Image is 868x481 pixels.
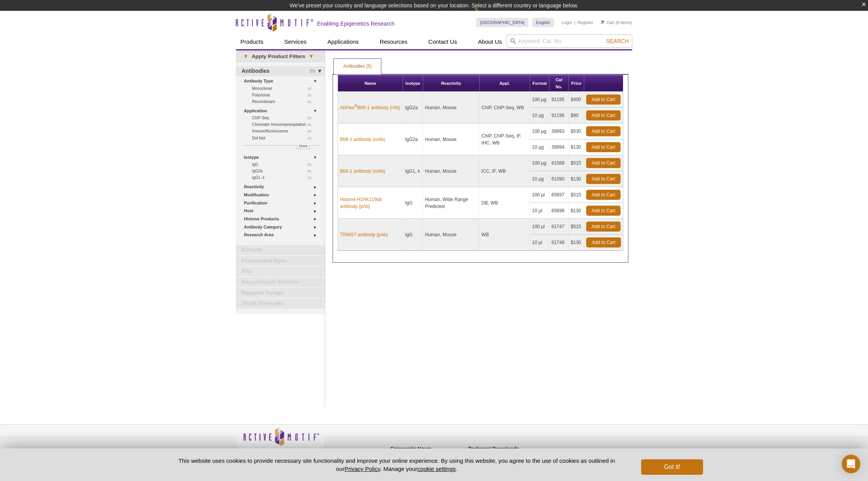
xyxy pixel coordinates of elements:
[252,168,316,174] a: (2)IgG2a
[403,155,423,187] td: IgG1, k
[586,174,621,184] a: Add to Cart
[423,155,480,187] td: Human, Mouse
[577,20,593,25] a: Register
[307,121,316,128] span: (2)
[423,187,480,219] td: Human, Wide Range Predicted
[601,18,632,27] li: (0 items)
[307,168,316,174] span: (2)
[530,92,549,108] td: 100 µg
[569,108,584,124] td: $90
[244,199,320,207] a: Purification
[530,155,549,171] td: 100 µg
[236,424,325,456] img: Active Motif,
[480,75,530,92] th: Appl.
[532,18,554,27] a: English
[423,92,480,124] td: Human, Mouse
[546,438,604,455] table: Click to Verify - This site chose Symantec SSL for secure e-commerce and confidential communicati...
[423,124,480,155] td: Human, Mouse
[403,187,423,219] td: IgG
[549,139,569,155] td: 39994
[252,161,316,168] a: (2)IgG
[569,187,584,203] td: $515
[307,128,316,134] span: (2)
[549,124,569,139] td: 39993
[340,136,385,143] a: BMI-1 antibody (mAb)
[586,110,621,120] a: Add to Cart
[236,66,325,76] a: (5)Antibodies
[549,108,569,124] td: 91196
[340,231,388,238] a: TRIM37 antibody (pAb)
[236,256,325,266] a: Fluorescent Dyes
[586,237,621,247] a: Add to Cart
[252,115,316,121] a: (2)ChIP-Seq
[236,299,325,309] a: Small Molecules
[549,75,569,92] th: Cat No.
[506,34,632,48] input: Keyword, Cat. No.
[604,38,631,45] button: Search
[236,50,325,63] a: ▾Apply Product Filters▾
[280,34,311,49] a: Services
[244,191,320,199] a: Modification
[586,158,621,168] a: Add to Cart
[530,75,549,92] th: Format
[569,235,584,251] td: $130
[252,135,316,141] a: (1)Dot blot
[549,155,569,171] td: 61089
[562,20,572,25] a: Login
[586,126,621,136] a: Add to Cart
[473,34,507,49] a: About Us
[549,219,569,235] td: 61747
[391,446,464,452] h4: Epigenetic News
[530,108,549,124] td: 10 µg
[317,20,395,27] h2: Enabling Epigenetics Research
[334,59,381,74] a: Antibodies (5)
[601,20,604,24] img: Your Cart
[236,34,268,49] a: Products
[252,128,316,134] a: (2)Immunofluorescence
[252,98,316,105] a: (1)Recombinant
[474,6,495,24] img: Change Here
[586,190,621,200] a: Add to Cart
[403,219,423,251] td: IgG
[307,161,316,168] span: (2)
[340,104,400,111] a: AbFlex®BMI-1 antibody (rAb)
[586,206,621,216] a: Add to Cart
[480,92,530,124] td: ChIP, ChIP-Seq, WB
[403,92,423,124] td: IgG2a
[549,203,569,219] td: 65698
[530,203,549,219] td: 10 µl
[480,155,530,187] td: ICC, IF, WB
[417,466,456,472] button: cookie settings
[423,219,480,251] td: Human, Mouse
[236,277,325,287] a: Recombinant Proteins
[569,139,584,155] td: $130
[310,66,319,76] span: (5)
[641,459,703,475] button: Got it!
[236,288,325,298] a: Reporter Assays
[549,92,569,108] td: 91195
[530,187,549,203] td: 100 µl
[244,107,320,115] a: Application
[340,168,385,175] a: BMI-1 antibody (mAb)
[569,203,584,219] td: $130
[323,34,364,49] a: Applications
[307,85,316,92] span: (2)
[569,124,584,139] td: $530
[569,75,584,92] th: Price
[480,124,530,155] td: ChIP, ChIP-Seq, IF, IHC, WB
[244,183,320,191] a: Reactivity
[345,466,380,472] a: Privacy Policy
[307,115,316,121] span: (2)
[476,18,528,27] a: [GEOGRAPHIC_DATA]
[244,223,320,231] a: Antibody Category
[299,143,307,149] span: More
[549,171,569,187] td: 61090
[252,92,316,98] a: (2)Polyclonal
[586,222,621,232] a: Add to Cart
[244,231,320,239] a: Research Area
[468,446,542,452] h4: Technical Downloads
[403,75,423,92] th: Isotype
[305,53,317,60] span: ▾
[307,135,316,141] span: (1)
[307,92,316,98] span: (2)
